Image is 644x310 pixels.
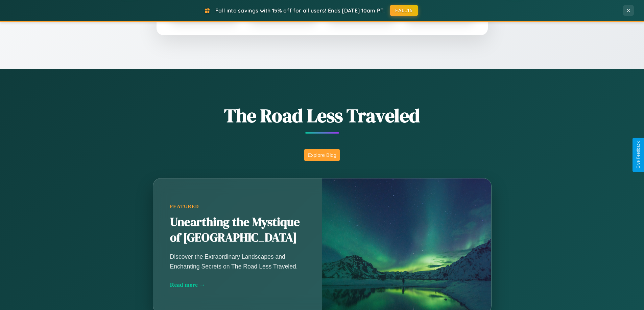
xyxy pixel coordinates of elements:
div: Read more → [170,281,305,288]
h1: The Road Less Traveled [119,103,525,129]
div: Featured [170,204,305,209]
button: FALL15 [390,5,418,16]
span: Fall into savings with 15% off for all users! Ends [DATE] 10am PT. [215,7,385,14]
div: Give Feedback [636,141,641,169]
button: Explore Blog [304,149,340,161]
p: Discover the Extraordinary Landscapes and Enchanting Secrets on The Road Less Traveled. [170,252,305,271]
h2: Unearthing the Mystique of [GEOGRAPHIC_DATA] [170,215,305,246]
